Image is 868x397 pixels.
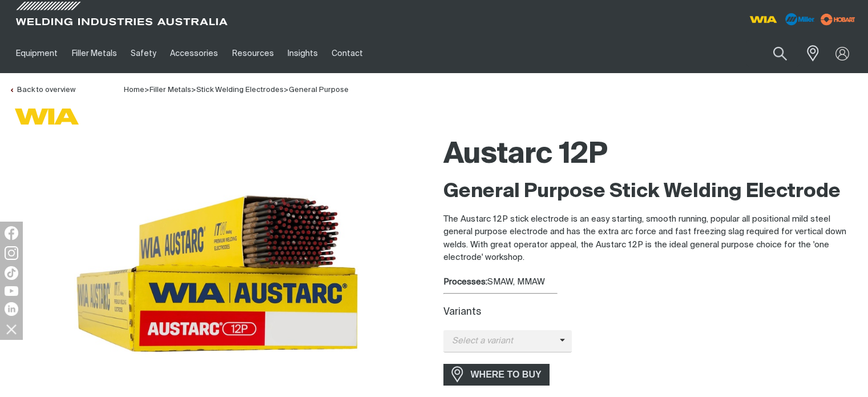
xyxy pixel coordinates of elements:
span: > [144,86,150,94]
span: Home [124,86,144,94]
label: Variants [443,307,481,317]
a: Filler Metals [150,86,191,94]
a: Stick Welding Electrodes [196,86,284,94]
a: General Purpose [289,86,349,94]
input: Product name or item number... [746,40,800,67]
button: Search products [761,40,800,67]
a: Filler Metals [64,34,123,73]
img: hide socials [2,319,21,339]
img: LinkedIn [5,302,18,316]
span: WHERE TO BUY [463,366,549,384]
h1: Austarc 12P [443,137,859,174]
p: The Austarc 12P stick electrode is an easy starting, smooth running, popular all positional mild ... [443,213,859,264]
a: Home [124,85,144,94]
strong: Processes: [443,278,487,286]
span: > [191,86,196,94]
img: miller [817,11,859,28]
a: Contact [325,34,370,73]
img: Facebook [5,226,18,240]
a: Accessories [163,34,225,73]
img: YouTube [5,286,18,296]
img: TikTok [5,266,18,280]
nav: Main [9,34,647,73]
span: Select a variant [443,335,560,348]
a: Resources [225,34,281,73]
a: Back to overview of General Purpose [9,86,75,94]
a: Safety [124,34,163,73]
div: SMAW, MMAW [443,276,859,289]
a: Insights [281,34,325,73]
a: Equipment [9,34,64,73]
a: WHERE TO BUY [443,364,550,385]
img: Instagram [5,246,18,260]
h2: General Purpose Stick Welding Electrode [443,179,859,204]
span: > [284,86,289,94]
